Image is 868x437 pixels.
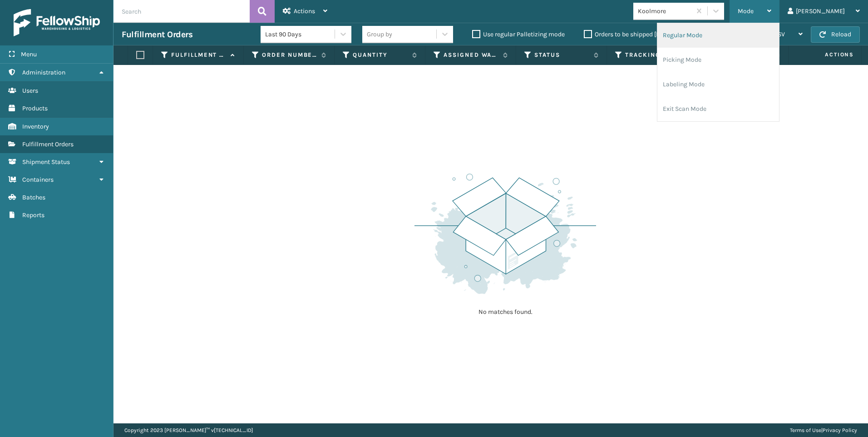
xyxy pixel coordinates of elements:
[294,7,315,15] span: Actions
[22,69,65,76] span: Administration
[790,423,857,437] div: |
[796,47,859,62] span: Actions
[22,194,45,201] span: Batches
[657,23,779,48] li: Regular Mode
[22,158,70,166] span: Shipment Status
[22,123,49,130] span: Inventory
[21,50,37,58] span: Menu
[353,51,408,59] label: Quantity
[657,97,779,121] li: Exit Scan Mode
[657,72,779,97] li: Labeling Mode
[122,29,192,40] h3: Fulfillment Orders
[534,51,589,59] label: Status
[811,26,860,43] button: Reload
[262,51,317,59] label: Order Number
[124,423,253,437] p: Copyright 2023 [PERSON_NAME]™ v [TECHNICAL_ID]
[472,30,565,38] label: Use regular Palletizing mode
[22,140,74,148] span: Fulfillment Orders
[22,211,44,219] span: Reports
[638,6,692,16] div: Koolmore
[657,48,779,72] li: Picking Mode
[823,427,857,433] a: Privacy Policy
[14,9,100,36] img: logo
[367,30,392,39] div: Group by
[265,30,335,39] div: Last 90 Days
[171,51,226,59] label: Fulfillment Order Id
[625,51,680,59] label: Tracking Number
[584,30,672,38] label: Orders to be shipped [DATE]
[790,427,821,433] a: Terms of Use
[22,176,54,184] span: Containers
[444,51,498,59] label: Assigned Warehouse
[738,7,754,15] span: Mode
[22,87,38,94] span: Users
[22,104,48,112] span: Products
